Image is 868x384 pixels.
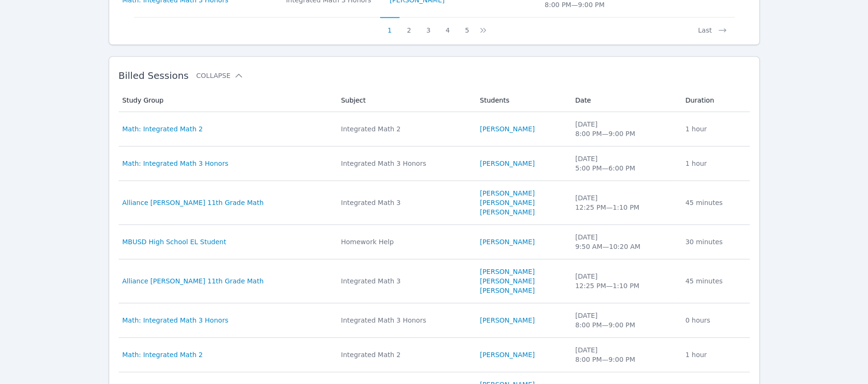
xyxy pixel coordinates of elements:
[575,311,674,330] div: [DATE] 8:00 PM — 9:00 PM
[438,17,457,35] button: 4
[690,17,734,35] button: Last
[119,259,750,303] tr: Alliance [PERSON_NAME] 11th Grade MathIntegrated Math 3[PERSON_NAME][PERSON_NAME][PERSON_NAME][DA...
[341,124,469,134] div: Integrated Math 2
[119,338,750,372] tr: Math: Integrated Math 2Integrated Math 2[PERSON_NAME][DATE]8:00 PM—9:00 PM1 hour
[480,198,535,207] a: [PERSON_NAME]
[480,316,535,325] a: [PERSON_NAME]
[570,89,680,112] th: Date
[575,272,674,290] div: [DATE] 12:25 PM — 1:10 PM
[480,286,535,295] a: [PERSON_NAME]
[341,276,469,286] div: Integrated Math 3
[119,181,750,225] tr: Alliance [PERSON_NAME] 11th Grade MathIntegrated Math 3[PERSON_NAME][PERSON_NAME][PERSON_NAME][DA...
[679,89,749,112] th: Duration
[480,237,535,247] a: [PERSON_NAME]
[575,193,674,212] div: [DATE] 12:25 PM — 1:10 PM
[122,237,226,247] a: MBUSD High School EL Student
[122,198,264,207] a: Alliance [PERSON_NAME] 11th Grade Math
[480,267,535,276] a: [PERSON_NAME]
[685,237,744,247] div: 30 minutes
[575,154,674,173] div: [DATE] 5:00 PM — 6:00 PM
[119,225,750,259] tr: MBUSD High School EL StudentHomework Help[PERSON_NAME][DATE]9:50 AM—10:20 AM30 minutes
[575,232,674,251] div: [DATE] 9:50 AM — 10:20 AM
[341,316,469,325] div: Integrated Math 3 Honors
[335,89,474,112] th: Subject
[122,124,203,134] a: Math: Integrated Math 2
[575,345,674,364] div: [DATE] 8:00 PM — 9:00 PM
[122,350,203,359] a: Math: Integrated Math 2
[119,146,750,181] tr: Math: Integrated Math 3 HonorsIntegrated Math 3 Honors[PERSON_NAME][DATE]5:00 PM—6:00 PM1 hour
[122,159,228,168] a: Math: Integrated Math 3 Honors
[341,237,469,247] div: Homework Help
[399,17,419,35] button: 2
[341,159,469,168] div: Integrated Math 3 Honors
[480,124,535,134] a: [PERSON_NAME]
[480,350,535,359] a: [PERSON_NAME]
[685,316,744,325] div: 0 hours
[685,159,744,168] div: 1 hour
[575,119,674,138] div: [DATE] 8:00 PM — 9:00 PM
[119,70,189,81] span: Billed Sessions
[457,17,477,35] button: 5
[341,198,469,207] div: Integrated Math 3
[119,89,336,112] th: Study Group
[119,112,750,146] tr: Math: Integrated Math 2Integrated Math 2[PERSON_NAME][DATE]8:00 PM—9:00 PM1 hour
[341,350,469,359] div: Integrated Math 2
[685,198,744,207] div: 45 minutes
[480,276,535,286] a: [PERSON_NAME]
[474,89,570,112] th: Students
[480,159,535,168] a: [PERSON_NAME]
[685,276,744,286] div: 45 minutes
[122,276,264,286] a: Alliance [PERSON_NAME] 11th Grade Math
[122,316,228,325] a: Math: Integrated Math 3 Honors
[685,350,744,359] div: 1 hour
[480,207,535,217] a: [PERSON_NAME]
[119,303,750,338] tr: Math: Integrated Math 3 HonorsIntegrated Math 3 Honors[PERSON_NAME][DATE]8:00 PM—9:00 PM0 hours
[419,17,438,35] button: 3
[685,124,744,134] div: 1 hour
[196,71,243,80] button: Collapse
[380,17,399,35] button: 1
[480,188,535,198] a: [PERSON_NAME]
